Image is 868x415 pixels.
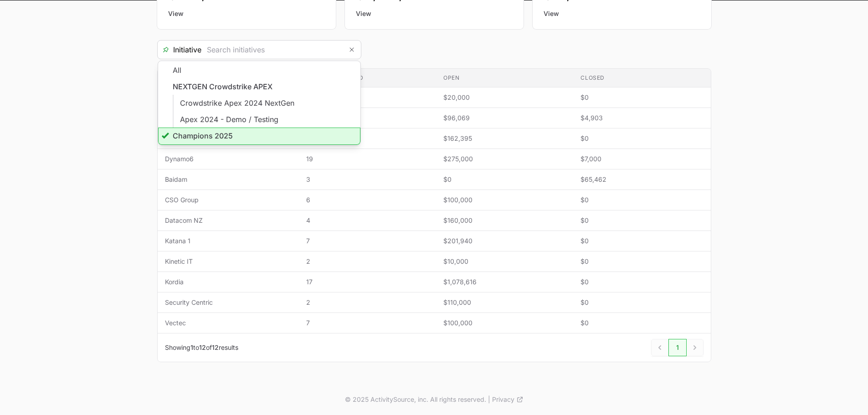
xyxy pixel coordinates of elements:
[165,318,292,328] span: Vectec
[580,134,703,143] span: $0
[443,277,566,287] span: $1,078,616
[165,343,238,352] p: Showing to of results
[443,93,566,102] span: $20,000
[580,93,703,102] span: $0
[443,236,566,246] span: $201,940
[306,195,429,205] span: 6
[157,40,711,362] section: Deals Filters
[306,298,429,307] span: 2
[436,69,573,87] th: Open
[443,134,566,143] span: $162,395
[158,44,201,55] span: Initiative
[580,113,703,123] span: $4,903
[201,41,343,59] input: Search initiatives
[580,236,703,246] span: $0
[443,113,566,123] span: $96,069
[190,343,193,351] span: 1
[443,154,566,164] span: $275,000
[306,113,429,123] span: 7
[306,257,429,266] span: 2
[306,134,429,143] span: 7
[580,257,703,266] span: $0
[580,318,703,328] span: $0
[165,236,292,246] span: Katana 1
[165,216,292,225] span: Datacom NZ
[443,298,566,307] span: $110,000
[443,175,566,184] span: $0
[306,318,429,328] span: 7
[199,343,206,351] span: 12
[343,41,361,59] button: Remove
[443,216,566,225] span: $160,000
[306,93,429,102] span: 2
[165,154,292,164] span: Dynamo6
[580,195,703,205] span: $0
[306,277,429,287] span: 17
[443,195,566,205] span: $100,000
[165,175,292,184] span: Baidam
[356,9,513,18] a: View
[165,195,292,205] span: CSO Group
[165,257,292,266] span: Kinetic IT
[488,395,490,404] span: |
[306,236,429,246] span: 7
[165,277,292,287] span: Kordia
[668,339,687,356] a: 1
[443,318,566,328] span: $100,000
[299,69,436,87] th: Deals registered
[165,298,292,307] span: Security Centric
[580,277,703,287] span: $0
[580,298,703,307] span: $0
[345,395,486,404] p: © 2025 ActivitySource, inc. All rights reserved.
[492,395,524,404] a: Privacy
[580,175,703,184] span: $65,462
[212,343,219,351] span: 12
[580,216,703,225] span: $0
[306,175,429,184] span: 3
[168,9,325,18] a: View
[306,216,429,225] span: 4
[580,154,703,164] span: $7,000
[573,69,710,87] th: Closed
[443,257,566,266] span: $10,000
[544,9,700,18] a: View
[306,154,429,164] span: 19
